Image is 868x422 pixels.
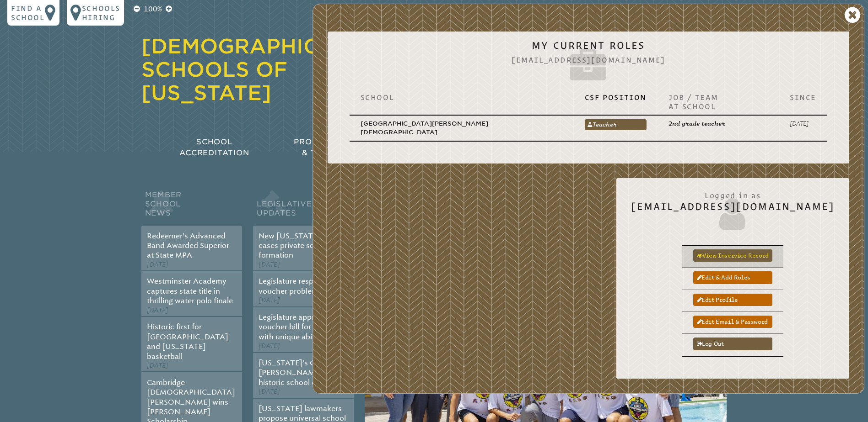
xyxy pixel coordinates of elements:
[259,388,280,396] span: [DATE]
[259,359,347,387] a: [US_STATE]’s Governor [PERSON_NAME] signs historic school choice bill
[585,119,647,130] a: Teacher
[693,316,772,328] a: Edit email & password
[259,261,280,269] span: [DATE]
[585,93,647,102] p: CSF Position
[142,4,164,15] p: 100%
[141,188,242,226] h2: Member School News
[11,4,45,22] p: Find a school
[147,362,168,369] span: [DATE]
[669,93,768,111] p: Job / Team at School
[147,232,229,260] a: Redeemer’s Advanced Band Awarded Superior at State MPA
[693,271,772,284] a: Edit & add roles
[361,93,563,102] p: School
[669,119,768,128] p: 2nd grade teacher
[259,232,334,260] a: New [US_STATE] law eases private school formation
[342,40,835,85] h2: My Current Roles
[147,306,168,314] span: [DATE]
[693,249,772,262] a: View inservice record
[631,186,835,201] span: Logged in as
[294,137,427,157] span: Professional Development & Teacher Certification
[147,277,233,305] a: Westminster Academy captures state title in thrilling water polo finale
[259,277,340,295] a: Legislature responds to voucher problems
[147,322,228,360] a: Historic first for [GEOGRAPHIC_DATA] and [US_STATE] basketball
[259,342,280,350] span: [DATE]
[693,338,772,350] a: Log out
[82,4,120,22] p: Schools Hiring
[179,137,249,157] span: School Accreditation
[253,188,354,226] h2: Legislative Updates
[141,34,401,105] a: [DEMOGRAPHIC_DATA] Schools of [US_STATE]
[361,119,563,137] p: [GEOGRAPHIC_DATA][PERSON_NAME][DEMOGRAPHIC_DATA]
[147,261,168,269] span: [DATE]
[259,313,344,341] a: Legislature approves voucher bill for students with unique abilities
[790,119,816,128] p: [DATE]
[790,93,816,102] p: Since
[259,296,280,304] span: [DATE]
[693,294,772,306] a: Edit profile
[631,186,835,232] h2: [EMAIL_ADDRESS][DOMAIN_NAME]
